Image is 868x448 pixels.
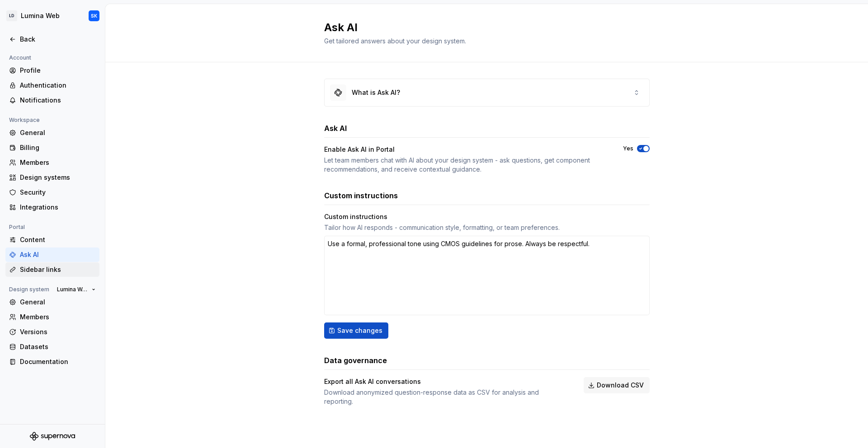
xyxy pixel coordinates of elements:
h3: Data governance [324,355,387,366]
div: What is Ask AI? [352,88,400,97]
div: Download anonymized question-response data as CSV for analysis and reporting. [324,388,567,406]
a: Ask AI [5,247,99,262]
div: Billing [20,143,96,152]
span: Lumina Web [57,286,88,293]
div: Security [20,188,96,197]
div: Authentication [20,81,96,90]
span: Download CSV [597,381,644,390]
svg: Supernova Logo [30,432,75,441]
h3: Ask AI [324,123,347,134]
a: Integrations [5,200,99,215]
div: Lumina Web [21,11,60,20]
a: Notifications [5,93,99,107]
div: Members [20,313,96,322]
div: SK [91,12,97,19]
div: General [20,298,96,307]
button: LDLumina WebSK [2,6,103,26]
div: Content [20,235,96,244]
a: Members [5,155,99,170]
div: Sidebar links [20,265,96,274]
a: Content [5,233,99,247]
div: Workspace [5,115,43,126]
div: Members [20,158,96,167]
a: Members [5,310,99,324]
a: General [5,126,99,140]
div: Notifications [20,96,96,105]
div: Portal [5,222,28,233]
a: Documentation [5,355,99,369]
a: Back [5,32,99,47]
span: Save changes [337,326,382,335]
div: LD [6,10,17,21]
a: Authentication [5,78,99,93]
div: Let team members chat with AI about your design system - ask questions, get component recommendat... [324,156,607,174]
h3: Custom instructions [324,190,398,201]
a: Security [5,185,99,200]
div: Documentation [20,357,96,366]
div: Datasets [20,342,96,351]
textarea: Use a formal, professional tone using CMOS guidelines for prose. Always be respectful. [324,236,650,315]
div: Design system [5,284,53,295]
div: Custom instructions [324,212,387,221]
div: Profile [20,66,96,75]
label: Yes [623,145,633,152]
a: Design systems [5,170,99,185]
button: Save changes [324,322,388,339]
div: Enable Ask AI in Portal [324,145,395,154]
a: Sidebar links [5,262,99,277]
h2: Ask AI [324,20,639,35]
div: Ask AI [20,250,96,259]
a: Datasets [5,340,99,354]
div: Back [20,35,96,44]
div: Integrations [20,203,96,212]
a: General [5,295,99,309]
div: Design systems [20,173,96,182]
a: Profile [5,63,99,78]
button: Download CSV [584,377,650,393]
a: Billing [5,140,99,155]
div: Versions [20,327,96,336]
a: Versions [5,325,99,339]
div: Export all Ask AI conversations [324,377,421,386]
span: Get tailored answers about your design system. [324,37,466,45]
div: Tailor how AI responds - communication style, formatting, or team preferences. [324,223,650,232]
div: Account [5,52,35,63]
div: General [20,128,96,137]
